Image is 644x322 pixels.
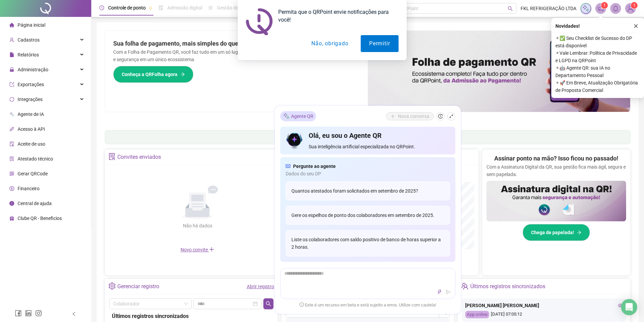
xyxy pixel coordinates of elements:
span: ⚬ 🤖 Agente QR: sua IA no Departamento Pessoal [555,64,640,79]
span: Atestado técnico [18,156,53,162]
span: Central de ajuda [18,201,52,206]
button: Nova conversa [386,112,434,120]
span: Conheça a QRFolha agora [122,71,177,78]
p: Com a Assinatura Digital da QR, sua gestão fica mais ágil, segura e sem papelada. [486,163,626,178]
div: Últimos registros sincronizados [470,281,545,292]
a: Abrir registro [247,284,274,289]
img: sparkle-icon.fc2bf0ac1784a2077858766a79e2daf3.svg [283,113,290,120]
span: team [461,282,468,290]
span: Financeiro [18,186,40,191]
span: api [9,127,14,131]
span: Gerar QRCode [18,171,48,176]
span: thunderbolt [437,290,442,294]
div: Liste os colaboradores com saldo positivo de banco de horas superior a 2 horas. [286,230,450,256]
span: history [438,114,443,119]
div: Convites enviados [117,151,161,163]
div: [DATE] 07:05:12 [465,311,623,319]
span: dollar [9,186,14,191]
span: ⚬ 🚀 Em Breve, Atualização Obrigatória de Proposta Comercial [555,79,640,94]
span: shrink [449,114,454,119]
span: eye [618,303,623,308]
span: Acesso à API [18,126,45,132]
span: Clube QR - Beneficios [18,216,62,221]
img: icon [286,131,304,150]
span: search [266,301,271,306]
img: notification icon [246,8,273,35]
button: send [444,288,452,296]
div: Open Intercom Messenger [621,299,637,315]
button: Conheça a QRFolha agora [113,66,193,83]
div: Gere os espelhos de ponto dos colaboradores em setembro de 2025. [286,206,450,225]
span: instagram [35,310,42,317]
span: sync [9,97,14,102]
span: Administração [18,67,48,72]
span: Dados do seu DP [286,170,450,177]
div: App online [465,311,489,319]
span: read [286,163,290,170]
div: Quantos atestados foram solicitados em setembro de 2025? [286,181,450,200]
span: facebook [15,310,22,317]
img: banner%2F8d14a306-6205-4263-8e5b-06e9a85ad873.png [368,31,630,112]
span: Exportações [18,82,44,87]
span: Pergunte ao agente [293,163,336,170]
span: Novo convite [181,247,214,252]
span: Aceite de uso [18,141,45,147]
div: Gerenciar registro [117,281,159,292]
button: Chega de papelada! [523,224,590,241]
span: Agente de IA [18,112,44,117]
span: Sua inteligência artificial especializada no QRPoint. [309,143,450,150]
span: Este é um recurso em beta e está sujeito a erros. Utilize com cautela! [300,302,436,308]
button: Não, obrigado [303,35,357,52]
span: export [9,82,14,87]
div: [PERSON_NAME] [PERSON_NAME] [465,302,623,309]
span: left [72,312,76,316]
span: gift [9,216,14,221]
span: solution [109,153,116,160]
button: Permitir [361,35,398,52]
div: Permita que o QRPoint envie notificações para você! [273,8,399,24]
div: Últimos registros sincronizados [112,312,271,320]
span: arrow-right [577,230,581,235]
span: exclamation-circle [300,302,304,307]
span: setting [109,282,116,290]
div: Não há dados [166,222,229,229]
span: solution [9,156,14,161]
div: Agente QR [280,111,316,121]
button: thunderbolt [435,288,444,296]
span: info-circle [9,201,14,206]
span: linkedin [25,310,32,317]
span: lock [9,67,14,72]
span: qrcode [9,171,14,176]
h2: Assinar ponto na mão? Isso ficou no passado! [494,154,618,163]
span: Chega de papelada! [531,229,574,236]
span: arrow-right [180,72,185,77]
span: audit [9,142,14,146]
img: banner%2F02c71560-61a6-44d4-94b9-c8ab97240462.png [486,181,626,221]
h4: Olá, eu sou o Agente QR [309,131,450,140]
span: plus [209,247,214,252]
span: Integrações [18,97,43,102]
